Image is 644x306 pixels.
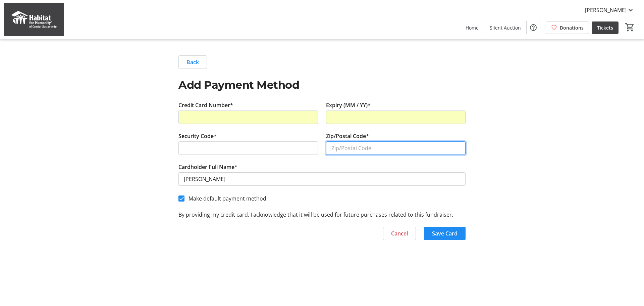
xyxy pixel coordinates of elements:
[391,229,408,237] span: Cancel
[178,132,217,140] label: Security Code*
[4,3,64,36] img: Habitat for Humanity of Greater Sacramento's Logo
[624,21,636,33] button: Cart
[178,55,207,69] a: Back
[424,227,466,240] button: Save Card
[331,113,460,121] iframe: Secure expiration date input frame
[184,113,313,121] iframe: Secure card number input frame
[432,229,458,237] span: Save Card
[186,58,199,66] span: Back
[178,77,466,93] h1: Add Payment Method
[580,5,640,15] button: [PERSON_NAME]
[460,21,484,34] a: Home
[546,21,589,34] a: Donations
[585,6,627,14] span: [PERSON_NAME]
[560,24,584,31] span: Donations
[490,24,521,31] span: Silent Auction
[178,172,466,186] input: Card Holder Name
[178,211,466,219] p: By providing my credit card, I acknowledge that it will be used for future purchases related to t...
[527,21,540,34] button: Help
[326,141,466,155] input: Zip/Postal Code
[184,194,266,203] label: Make default payment method
[178,101,233,109] label: Credit Card Number*
[592,21,619,34] a: Tickets
[597,24,613,31] span: Tickets
[184,144,313,152] iframe: Secure CVC input frame
[178,163,237,171] label: Cardholder Full Name*
[326,101,371,109] label: Expiry (MM / YY)*
[466,24,479,31] span: Home
[326,132,369,140] label: Zip/Postal Code*
[383,227,416,240] a: Cancel
[484,21,526,34] a: Silent Auction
